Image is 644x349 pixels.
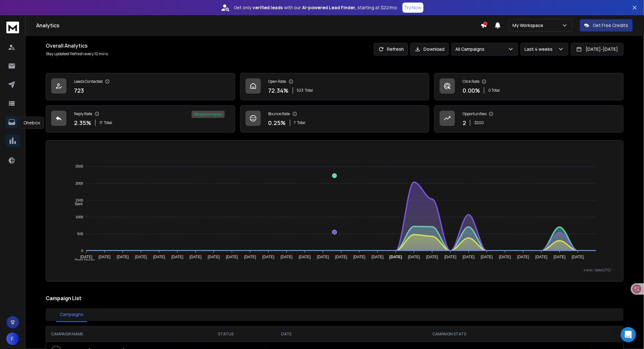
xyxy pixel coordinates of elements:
[305,88,313,93] span: Total
[81,249,83,253] tspan: 0
[463,111,486,116] p: Opportunities
[317,255,329,260] tspan: [DATE]
[390,255,402,260] tspan: [DATE]
[262,255,275,260] tspan: [DATE]
[408,255,420,260] tspan: [DATE]
[104,120,112,125] span: Total
[499,255,511,260] tspan: [DATE]
[46,105,235,133] a: Reply Rate2.35%17Total12% positive replies
[434,105,624,133] a: Opportunities2$200
[70,258,95,263] span: Total Opens
[46,294,624,302] h2: Campaign List
[56,268,613,273] p: x-axis : Date(UTC)
[444,255,457,260] tspan: [DATE]
[410,43,449,56] button: Download
[554,255,566,260] tspan: [DATE]
[403,3,424,13] button: Try Now
[434,73,624,100] a: Click Rate0.00%0 Total
[190,255,202,260] tspan: [DATE]
[76,198,83,202] tspan: 1500
[307,326,592,342] th: CAMPAIGN STATS
[46,73,235,100] a: Leads Contacted723
[172,255,184,260] tspan: [DATE]
[456,46,487,52] p: All Campaigns
[335,255,347,260] tspan: [DATE]
[268,118,286,127] p: 0.25 %
[297,120,306,125] span: Total
[234,4,397,11] p: Get only with our starting at $22/mo
[6,333,19,345] button: F
[572,255,584,260] tspan: [DATE]
[424,46,445,52] p: Download
[404,4,422,11] p: Try Now
[297,88,304,93] span: 523
[268,79,286,84] p: Open Rate
[518,255,530,260] tspan: [DATE]
[46,326,186,342] th: CAMPAIGN NAME
[6,22,19,33] img: logo
[76,215,83,219] tspan: 1000
[19,117,44,129] div: Onebox
[268,111,290,116] p: Bounce Rate
[294,120,296,125] span: 7
[186,326,266,342] th: STATUS
[571,43,624,56] button: [DATE]-[DATE]
[56,307,87,322] button: Campaigns
[76,165,83,168] tspan: 2500
[299,255,311,260] tspan: [DATE]
[426,255,438,260] tspan: [DATE]
[593,22,628,29] p: Get Free Credits
[76,181,83,185] tspan: 2000
[153,255,165,260] tspan: [DATE]
[117,255,129,260] tspan: [DATE]
[74,86,84,95] p: 723
[474,120,484,125] p: $ 200
[302,4,356,11] strong: AI-powered Lead Finder,
[536,255,548,260] tspan: [DATE]
[74,118,91,127] p: 2.35 %
[70,202,83,206] span: Sent
[240,73,430,100] a: Open Rate72.34%523Total
[46,51,109,56] p: Stay updated! Refresh every 10 mins.
[46,42,109,49] h1: Overall Analytics
[226,255,238,260] tspan: [DATE]
[481,255,493,260] tspan: [DATE]
[463,79,479,84] p: Click Rate
[253,4,283,11] strong: verified leads
[374,43,408,56] button: Refresh
[463,255,475,260] tspan: [DATE]
[463,118,466,127] p: 2
[372,255,384,260] tspan: [DATE]
[268,86,289,95] p: 72.34 %
[78,232,83,236] tspan: 500
[621,327,636,342] div: Open Intercom Messenger
[99,120,103,125] span: 17
[387,46,404,52] p: Refresh
[513,22,546,29] p: My Workspace
[354,255,366,260] tspan: [DATE]
[525,46,555,52] p: Last 4 weeks
[135,255,147,260] tspan: [DATE]
[463,86,480,95] p: 0.00 %
[208,255,220,260] tspan: [DATE]
[580,19,633,32] button: Get Free Credits
[36,22,481,29] h1: Analytics
[281,255,293,260] tspan: [DATE]
[99,255,111,260] tspan: [DATE]
[244,255,256,260] tspan: [DATE]
[192,111,225,118] div: 12 % positive replies
[266,326,307,342] th: DATE
[488,88,500,93] p: 0 Total
[240,105,430,133] a: Bounce Rate0.25%7Total
[80,255,92,260] tspan: [DATE]
[74,79,103,84] p: Leads Contacted
[74,111,92,116] p: Reply Rate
